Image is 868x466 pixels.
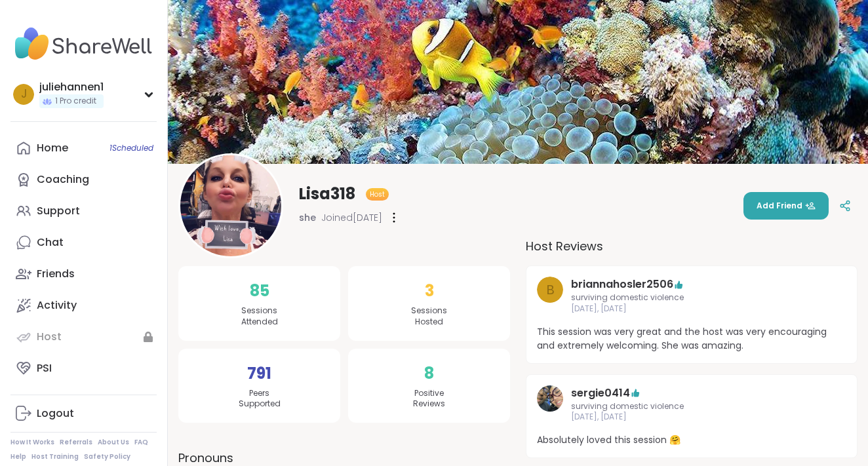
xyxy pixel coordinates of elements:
a: How It Works [10,438,54,447]
span: [DATE], [DATE] [571,412,812,423]
a: FAQ [134,438,148,447]
span: Host [370,189,385,199]
span: surviving domestic violence [571,401,812,412]
span: Absolutely loved this session 🤗 [537,433,846,447]
div: juliehannen1 [39,80,104,94]
a: Safety Policy [84,452,130,461]
span: Sessions Attended [241,305,278,328]
div: PSI [37,361,52,376]
span: j [21,86,27,103]
img: Lisa318 [180,155,281,256]
a: Support [10,195,157,227]
a: Host [10,321,157,353]
div: Activity [37,298,77,313]
a: Activity [10,290,157,321]
span: 85 [250,279,269,303]
span: 8 [424,362,434,385]
span: Add Friend [757,200,816,212]
div: Host [37,330,62,344]
div: Home [37,141,68,155]
span: surviving domestic violence [571,292,812,303]
span: 1 Pro credit [55,96,96,107]
span: [DATE], [DATE] [571,303,812,315]
a: sergie0414 [571,385,630,401]
span: Joined [DATE] [321,211,382,224]
a: Logout [10,398,157,429]
div: Support [37,204,80,218]
img: ShareWell Nav Logo [10,21,157,67]
a: sergie0414 [537,385,563,423]
img: sergie0414 [537,385,563,412]
a: Host Training [31,452,79,461]
span: This session was very great and the host was very encouraging and extremely welcoming. She was am... [537,325,846,353]
a: Help [10,452,26,461]
a: Coaching [10,164,157,195]
span: 1 Scheduled [109,143,153,153]
div: Logout [37,406,74,421]
span: Peers Supported [239,388,281,410]
span: Sessions Hosted [411,305,447,328]
a: briannahosler2506 [571,277,673,292]
span: 3 [425,279,434,303]
span: b [546,280,555,300]
a: Friends [10,258,157,290]
span: Lisa318 [299,184,355,204]
a: Home1Scheduled [10,132,157,164]
div: Coaching [37,172,89,187]
a: Chat [10,227,157,258]
a: About Us [98,438,129,447]
span: 791 [247,362,271,385]
div: Friends [37,267,75,281]
a: PSI [10,353,157,384]
div: Chat [37,235,64,250]
a: b [537,277,563,315]
span: Positive Reviews [413,388,445,410]
a: Referrals [60,438,92,447]
button: Add Friend [743,192,829,220]
span: she [299,211,316,224]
